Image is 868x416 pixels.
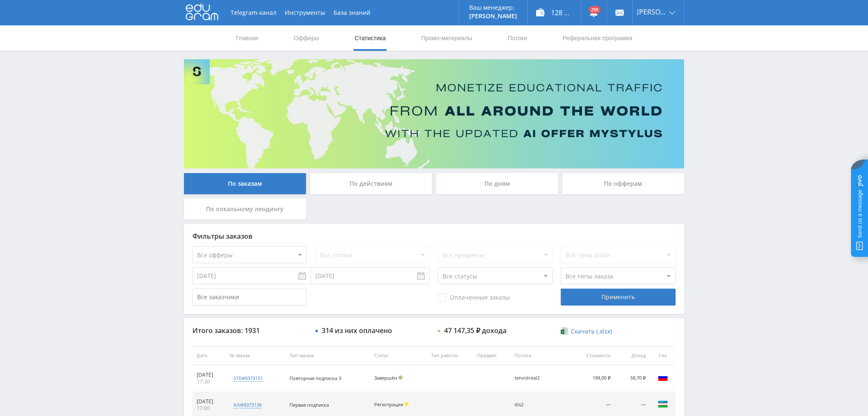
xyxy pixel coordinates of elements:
div: По дням [436,173,558,194]
input: Все заказчики [192,289,307,306]
p: Ваш менеджер: [469,4,517,11]
span: Оплаченные заказы [438,294,510,302]
div: По локальному лендингу [184,198,306,220]
div: Фильтры заказов [192,232,676,240]
span: [PERSON_NAME] [637,8,667,15]
a: Реферальная программа [562,25,633,51]
a: Потоки [507,25,528,51]
div: По действиям [310,173,432,194]
a: Офферы [293,25,320,51]
img: Banner [184,59,684,168]
a: Промо-материалы [420,25,473,51]
a: Главная [235,25,259,51]
p: [PERSON_NAME] [469,13,517,19]
div: Применить [561,289,675,306]
div: По заказам [184,173,306,194]
a: Статистика [353,25,387,51]
div: По офферам [562,173,684,194]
